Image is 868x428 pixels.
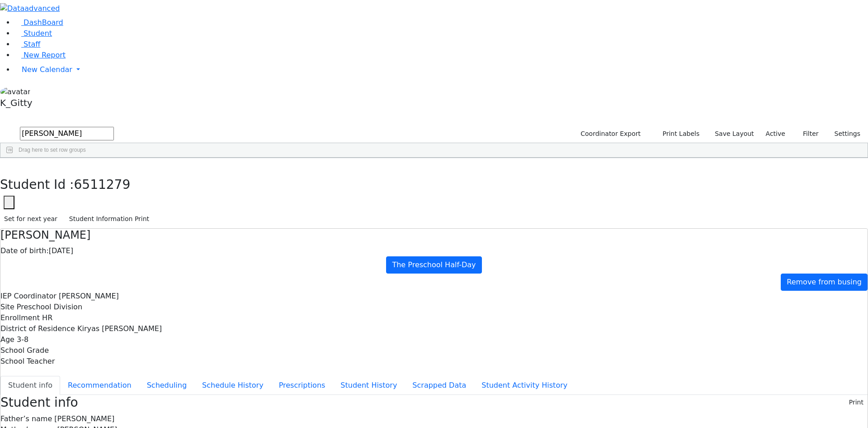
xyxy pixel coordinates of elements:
h3: Student info [0,395,78,410]
label: Active [762,127,789,141]
button: Student Information Print [65,212,153,226]
span: [PERSON_NAME] [54,414,114,423]
button: Student History [333,376,405,395]
button: Scrapped Data [405,376,474,395]
span: Remove from busing [787,278,862,286]
button: Student Activity History [474,376,575,395]
button: Filter [791,127,823,141]
span: New Report [24,51,66,59]
button: Student info [0,376,60,395]
button: Coordinator Export [575,127,645,141]
a: Staff [14,40,40,48]
button: Save Layout [711,127,758,141]
label: Father’s name [0,414,52,424]
button: Print Labels [652,127,703,141]
span: Kiryas [PERSON_NAME] [77,324,162,333]
label: School Grade [0,345,49,356]
span: DashBoard [24,18,63,27]
button: Scheduling [139,376,194,395]
label: Age [0,334,14,345]
label: District of Residence [0,323,75,334]
a: The Preschool Half-Day [386,256,481,274]
span: Student [24,29,52,38]
button: Prescriptions [271,376,333,395]
a: New Report [14,51,66,59]
span: 3-8 [17,335,28,344]
span: 6511279 [74,177,131,192]
span: Staff [24,40,40,48]
input: Search [20,127,114,140]
span: Drag here to set row groups [19,147,86,153]
button: Print [845,395,868,409]
h4: [PERSON_NAME] [0,229,868,242]
span: Preschool Division [17,303,82,311]
label: Date of birth: [0,245,49,256]
div: [DATE] [0,245,868,256]
button: Schedule History [194,376,271,395]
button: Recommendation [60,376,139,395]
span: HR [42,313,52,322]
label: Enrollment [0,313,40,323]
a: Student [14,29,52,38]
button: Settings [823,127,864,141]
label: Site [0,302,14,313]
a: New Calendar [14,61,868,79]
span: New Calendar [22,65,72,74]
a: DashBoard [14,18,63,27]
label: IEP Coordinator [0,291,57,302]
a: Remove from busing [781,274,868,291]
span: [PERSON_NAME] [59,292,119,300]
label: School Teacher [0,356,55,367]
